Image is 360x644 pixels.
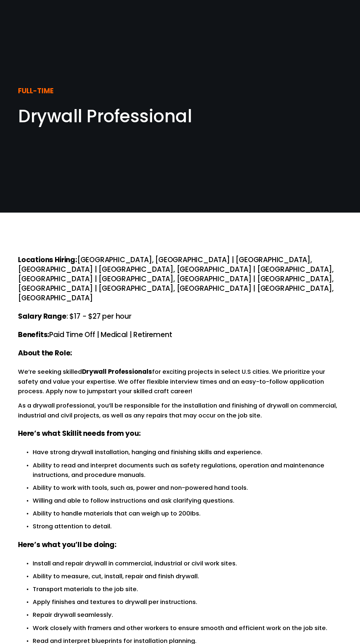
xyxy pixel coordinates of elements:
p: Strong attention to detail. [33,521,342,531]
strong: Here’s what you’ll be doing: [18,540,116,550]
strong: Salary Range [18,311,66,321]
strong: Here’s what Skillit needs from you: [18,428,140,438]
p: Repair drywall seamlessly. [33,610,342,620]
p: Work closely with framers and other workers to ensure smooth and efficient work on the job site. [33,623,342,633]
p: Ability to work with tools, such as, power and non-powered hand tools. [33,483,342,493]
strong: FULL-TIME [18,86,54,96]
strong: About the Role: [18,348,72,358]
p: As a drywall professional, you’ll be responsible for the installation and finishing of drywall on... [18,401,342,420]
strong: Drywall Professionals [82,367,152,376]
strong: Locations Hiring: [18,255,77,265]
p: Have strong drywall installation, hanging and finishing skills and experience. [33,447,342,457]
h4: : $17 - $27 per hour [18,312,342,321]
p: Install and repair drywall in commercial, industrial or civil work sites. [33,558,342,568]
p: Ability to read and interpret documents such as safety regulations, operation and maintenance ins... [33,460,342,480]
p: Willing and able to follow instructions and ask clarifying questions. [33,496,342,506]
p: We’re seeking skilled for exciting projects in select U.S cities. We prioritize your safety and v... [18,367,342,396]
h4: [GEOGRAPHIC_DATA], [GEOGRAPHIC_DATA] | [GEOGRAPHIC_DATA], [GEOGRAPHIC_DATA] | [GEOGRAPHIC_DATA], ... [18,255,342,303]
strong: Benefits: [18,330,49,340]
h4: Paid Time Off | Medical | Retirement [18,330,342,340]
p: Ability to handle materials that can weigh up to 200Ibs. [33,509,342,518]
p: Apply finishes and textures to drywall per instructions. [33,597,342,607]
span: Drywall Professional [18,104,192,129]
p: Transport materials to the job site. [33,584,342,594]
p: Ability to measure, cut, install, repair and finish drywall. [33,571,342,581]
